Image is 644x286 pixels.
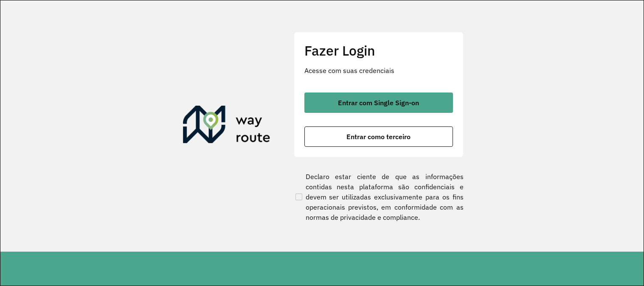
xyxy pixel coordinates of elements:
span: Entrar como terceiro [346,133,411,140]
button: button [304,93,453,113]
img: Roteirizador AmbevTech [183,106,270,146]
button: button [304,126,453,147]
h2: Fazer Login [304,42,453,59]
p: Acesse com suas credenciais [304,65,453,76]
label: Declaro estar ciente de que as informações contidas nesta plataforma são confidenciais e devem se... [294,171,464,222]
span: Entrar com Single Sign-on [338,99,419,106]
